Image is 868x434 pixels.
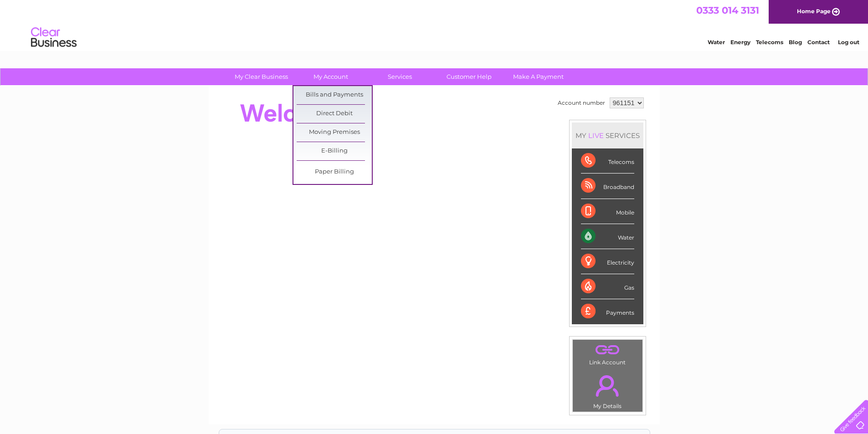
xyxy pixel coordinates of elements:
[224,68,299,85] a: My Clear Business
[756,39,783,46] a: Telecoms
[730,39,750,46] a: Energy
[575,342,640,358] a: .
[501,68,576,85] a: Make A Payment
[581,199,634,224] div: Mobile
[362,68,437,85] a: Services
[581,174,634,199] div: Broadband
[586,131,606,140] div: LIVE
[297,123,372,142] a: Moving Premises
[297,142,372,160] a: E-Billing
[297,163,372,181] a: Paper Billing
[555,95,607,111] td: Account number
[581,299,634,324] div: Payments
[708,39,725,46] a: Water
[575,370,640,402] a: .
[807,39,830,46] a: Contact
[581,148,634,174] div: Telecoms
[838,39,859,46] a: Log out
[572,339,643,368] td: Link Account
[581,224,634,249] div: Water
[297,105,372,123] a: Direct Debit
[789,39,802,46] a: Blog
[31,24,77,51] img: logo.png
[581,249,634,274] div: Electricity
[219,5,650,44] div: Clear Business is a trading name of Verastar Limited (registered in [GEOGRAPHIC_DATA] No. 3667643...
[696,5,759,16] a: 0333 014 3131
[297,86,372,104] a: Bills and Payments
[293,68,368,85] a: My Account
[431,68,507,85] a: Customer Help
[572,123,643,148] div: MY SERVICES
[581,274,634,299] div: Gas
[572,368,643,412] td: My Details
